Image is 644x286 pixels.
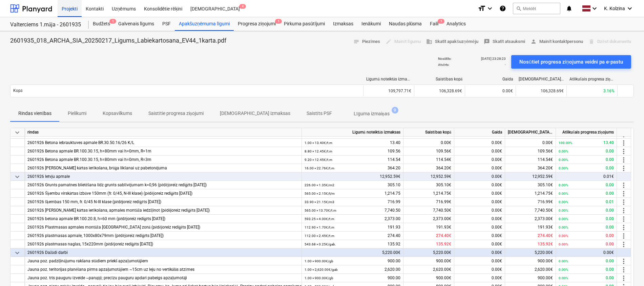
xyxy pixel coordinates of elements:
span: 3.16% [603,89,615,93]
div: 0.00 [559,240,614,248]
span: 109.56€ [436,149,451,153]
div: 135.92 [305,240,400,248]
div: 2601926 Ietvju apmale [27,172,299,181]
small: 0.00% [559,225,568,229]
iframe: Chat Widget [610,254,644,286]
small: 565.00 × 13.70€ / t.m [305,209,336,212]
small: 565.00 × 2.15€ / t/m [305,192,335,195]
span: 1,214.75€ [433,191,451,196]
span: reviews [484,39,490,45]
button: Skatīt atsauksmi [481,37,528,47]
span: 7,740.50€ [433,208,451,213]
div: 2601926 [PERSON_NAME] kārtas ierīkošana, brūģa likšanai uz pabetonējuma [27,164,299,172]
span: 0.00€ [492,166,502,170]
small: 1.00 × 900.00€ / gb [305,276,333,280]
span: K. Kolzina [604,6,625,11]
span: 716.99€ [436,199,451,204]
span: 0.00€ [492,216,502,221]
div: PSF [158,17,175,31]
div: Jauna poz. padziļinājumu rakšana stādiem priekš apzaļumotājiem [27,257,299,265]
div: 0.01€ [556,172,617,181]
small: 0.00% [559,183,568,187]
span: 900.00€ [538,259,553,263]
div: Progresa ziņojumi [234,17,280,31]
div: 0.00€ [454,248,505,257]
small: 0.00% [559,200,568,204]
div: 12,952.59€ [302,172,403,181]
p: Atvērts : [438,63,449,67]
div: Nosūtiet progresa ziņojuma veidni pa e-pastu [519,57,623,66]
span: Skatīt apakšuzņēmēju [426,38,478,46]
small: 0.00% [559,158,568,162]
span: 0.00€ [492,242,502,246]
div: Atlikušais progresa ziņojums [569,77,615,82]
span: 0.00€ [492,267,502,272]
span: 0.00€ [492,225,502,230]
a: Progresa ziņojumi1 [234,17,280,31]
div: 114.54 [305,156,400,164]
span: more_vert [620,164,628,172]
small: 1.00 × 900.00€ / gb [305,259,333,263]
small: 112.90 × 1.70€ / t.m [305,225,334,229]
div: 191.93 [305,223,400,232]
div: 2601926 plastmasas apmale, 1000x80x79mm (pēdējoreiz rediģēts [DATE]) [27,232,299,240]
span: more_vert [620,181,628,189]
div: 2601926 Betona iebrauktuves apmale BR.30.50.16/26 K/L [27,139,299,147]
p: Kopā [13,88,22,94]
span: 2,373.00€ [433,216,451,221]
span: Piezīmes [353,38,380,46]
small: 112.00 × 2.45€ / t.m [305,234,334,238]
small: 593.25 × 4.00€ / t.m [305,217,334,221]
span: 4 [239,4,246,9]
span: business [426,39,432,45]
span: 191.93€ [436,225,451,230]
span: 0.00€ [492,276,502,280]
div: Valterciems 1.māja - 2601935 [10,21,81,28]
div: 0.00 [559,156,614,164]
div: 13.40 [559,139,614,147]
a: Galvenais līgums [114,17,158,31]
div: 2601926 šķembas 150 mm, fr. 0/45 N-III klase (pēdējoreiz rediģēts [DATE]) [27,198,299,206]
div: 2,373.00 [305,215,400,223]
div: Jauna poz. trīs pauguru izveide ~parupji; precīzu pauguru apdari pabeigs apzaļumotāji [27,274,299,282]
div: 716.99 [305,198,400,206]
small: 0.00% [559,149,568,153]
span: 191.93€ [538,225,553,230]
div: 5,220.00€ [302,248,403,257]
div: 0.00 [559,147,614,156]
i: notifications [566,4,573,13]
span: keyboard_arrow_down [13,173,21,181]
small: 0.00% [559,268,568,271]
span: 274.40€ [436,233,451,238]
span: more_vert [620,198,628,206]
div: [DEMOGRAPHIC_DATA] izmaksas [505,128,556,137]
span: 0.00€ [492,233,502,238]
div: 0.00 [559,206,614,215]
small: 16.00 × 22.76€ / t.m [305,166,334,170]
div: 2601926 Grunts pamatnes blietēšana līdz grunts sablīvējumam k=0,96 (pēdējoreiz rediģēts [DATE]) [27,181,299,189]
span: more_vert [620,232,628,240]
div: Gaida [468,77,513,81]
div: 2601926 Betona apmale BR.100.30.15, h=80mm vai h=0mm, R=3m [27,156,299,164]
div: Izmaksas [329,17,357,31]
div: 0.00 [559,215,614,223]
span: 106,328.69€ [439,89,462,93]
span: 2,620.00€ [433,267,451,272]
div: 0.00 [559,265,614,274]
a: Ienākumi [357,17,385,31]
a: Naudas plūsma [385,17,426,31]
div: rindas [25,128,302,137]
span: 9 [392,107,398,114]
span: more_vert [620,207,628,215]
span: 364.20€ [538,166,553,170]
span: 900.00€ [436,259,451,263]
small: 8.80 × 12.45€ / t.m [305,149,332,153]
div: 2601926 Dažādi darbi [27,248,299,257]
div: 0.00€ [454,172,505,181]
span: search [516,6,521,11]
span: 135.92€ [538,242,553,246]
div: 2601926 [PERSON_NAME] kārtas ierīkošana, apmales montāža iedzīļinot (pēdējoreiz rediģēts [DATE]) [27,206,299,215]
a: Pirkuma pasūtījumi [280,17,329,31]
span: 716.99€ [538,199,553,204]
